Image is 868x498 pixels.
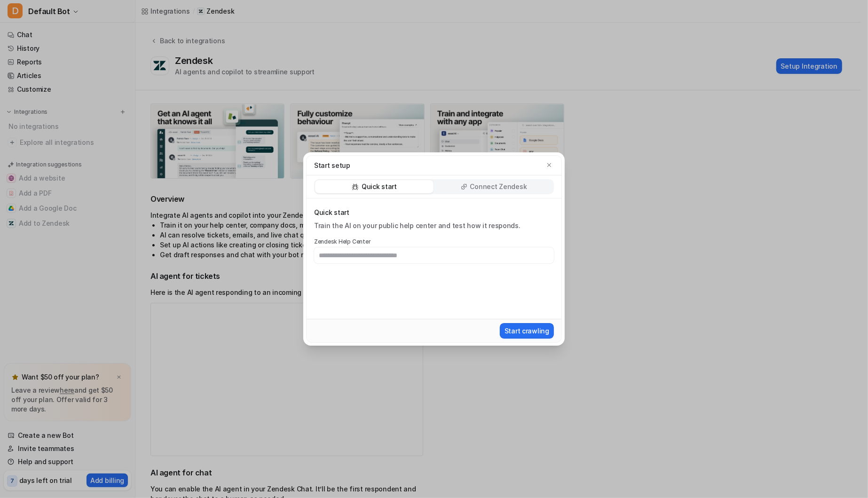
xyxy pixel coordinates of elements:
p: Start setup [314,160,350,170]
p: Quick start [362,182,397,191]
p: Train the AI on your public help center and test how it responds. [314,221,554,230]
p: Quick start [314,208,554,217]
p: Connect Zendesk [470,182,527,191]
label: Zendesk Help Center [314,238,554,245]
button: Start crawling [500,323,554,339]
